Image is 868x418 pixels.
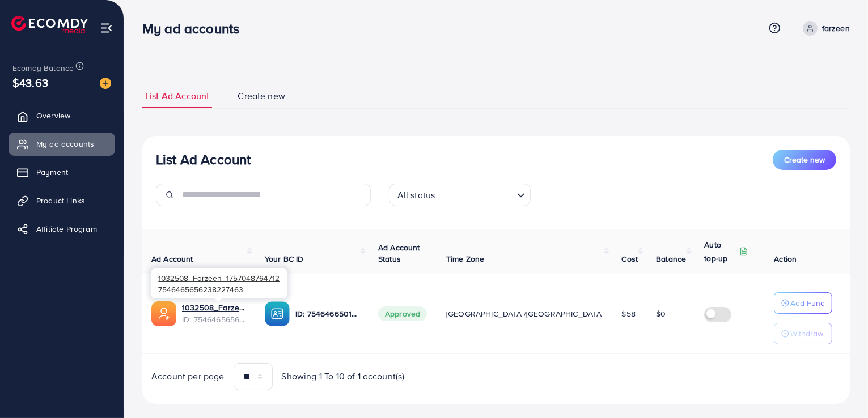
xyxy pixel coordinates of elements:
[265,301,290,326] img: ic-ba-acc.ded83a64.svg
[36,167,68,178] span: Payment
[622,253,638,265] span: Cost
[784,154,825,165] span: Create new
[9,189,115,212] a: Product Links
[9,133,115,155] a: My ad accounts
[36,223,97,234] span: Affiliate Program
[389,184,531,206] div: Search for option
[438,185,512,203] input: Search for option
[704,238,737,265] p: Auto top-up
[282,370,405,383] span: Showing 1 To 10 of 1 account(s)
[9,104,115,127] a: Overview
[378,242,420,265] span: Ad Account Status
[822,22,850,35] p: farzeen
[151,301,176,326] img: ic-ads-acc.e4c84228.svg
[774,292,832,314] button: Add Fund
[156,151,251,168] h3: List Ad Account
[395,187,438,203] span: All status
[151,268,287,298] div: 7546465656238227463
[151,253,193,265] span: Ad Account
[142,20,248,37] h3: My ad accounts
[773,150,836,170] button: Create new
[446,308,604,319] span: [GEOGRAPHIC_DATA]/[GEOGRAPHIC_DATA]
[100,22,113,35] img: menu
[145,89,209,103] span: List Ad Account
[774,323,832,344] button: Withdraw
[151,370,225,383] span: Account per page
[182,314,247,325] span: ID: 7546465656238227463
[11,16,88,33] img: logo
[182,302,247,313] a: 1032508_Farzeen_1757048764712
[12,74,48,91] span: $43.63
[656,308,666,319] span: $0
[265,253,304,265] span: Your BC ID
[36,138,94,150] span: My ad accounts
[820,367,859,410] iframe: Chat
[100,78,111,89] img: image
[790,296,825,310] p: Add Fund
[9,161,115,184] a: Payment
[36,110,70,121] span: Overview
[9,217,115,240] a: Affiliate Program
[790,327,823,340] p: Withdraw
[295,307,360,321] p: ID: 7546466501210669072
[36,195,85,206] span: Product Links
[158,272,280,283] span: 1032508_Farzeen_1757048764712
[446,253,484,265] span: Time Zone
[798,21,850,36] a: farzeen
[238,89,285,103] span: Create new
[656,253,686,265] span: Balance
[774,253,797,265] span: Action
[12,62,74,74] span: Ecomdy Balance
[378,306,427,321] span: Approved
[622,308,636,319] span: $58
